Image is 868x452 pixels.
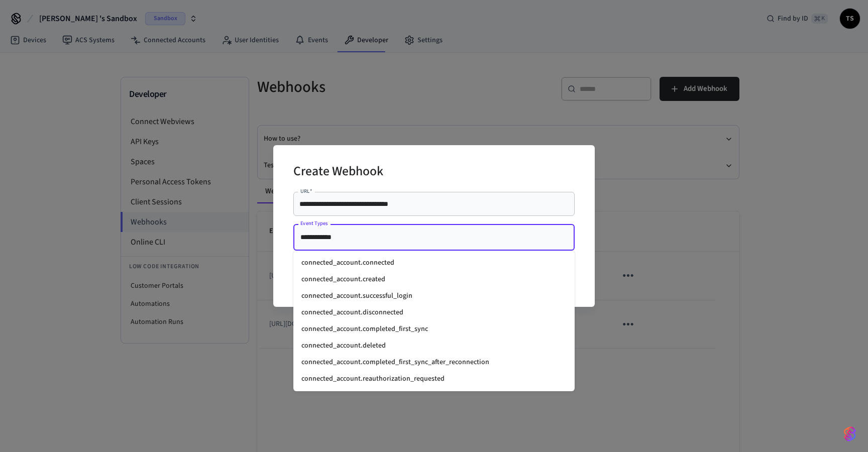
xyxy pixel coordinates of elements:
h2: Create Webhook [293,157,383,188]
li: connected_account.completed_first_sync [293,321,575,337]
li: connected_account.disconnected [293,304,575,321]
label: Event Types [300,219,328,227]
li: connected_account.deleted [293,337,575,354]
li: connected_account.completed_first_sync_after_reconnection [293,354,575,371]
li: connected_account.successful_login [293,288,575,304]
li: connected_account.reauthorization_requested [293,371,575,387]
li: connected_account.connected [293,255,575,271]
img: SeamLogoGradient.69752ec5.svg [844,426,856,442]
label: URL [300,187,312,195]
li: connected_account.created [293,271,575,288]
